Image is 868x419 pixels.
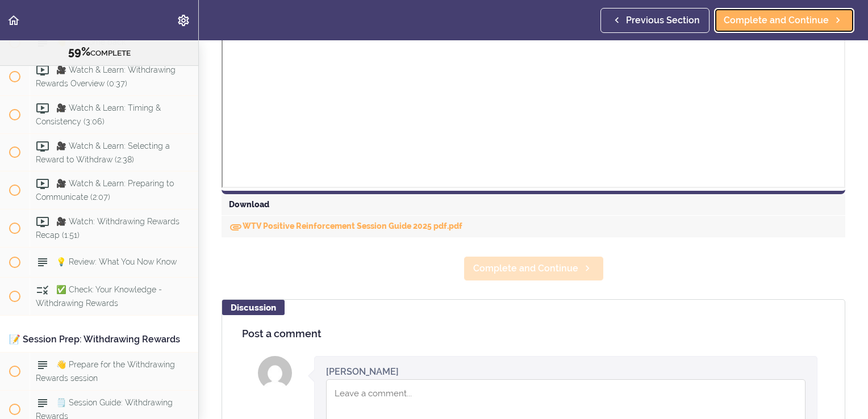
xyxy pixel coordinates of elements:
[36,179,174,202] span: 🎥 Watch & Learn: Preparing to Communicate (2:07)
[229,220,243,234] svg: Download
[222,194,845,216] div: Download
[36,361,175,383] span: 👋 Prepare for the Withdrawing Rewards session
[714,8,854,33] a: Complete and Continue
[36,286,162,308] span: ✅ Check: Your Knowledge - Withdrawing Rewards
[242,328,825,340] h4: Post a comment
[177,14,190,27] svg: Settings Menu
[36,103,161,125] span: 🎥 Watch & Learn: Timing & Consistency (3:06)
[258,356,292,390] img: Samantha Bradley
[14,45,184,60] div: COMPLETE
[36,141,170,164] span: 🎥 Watch & Learn: Selecting a Reward to Withdraw (2:38)
[222,300,285,315] div: Discussion
[326,365,399,378] div: [PERSON_NAME]
[68,45,90,58] span: 59%
[229,221,462,231] a: DownloadWTV Positive Reinforcement Session Guide 2025 pdf.pdf
[36,217,180,240] span: 🎥 Watch: Withdrawing Rewards Recap (1:51)
[56,258,177,267] span: 💡 Review: What You Now Know
[724,14,829,27] span: Complete and Continue
[473,262,578,275] span: Complete and Continue
[626,14,700,27] span: Previous Section
[7,14,20,27] svg: Back to course curriculum
[464,256,604,281] a: Complete and Continue
[600,8,710,33] a: Previous Section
